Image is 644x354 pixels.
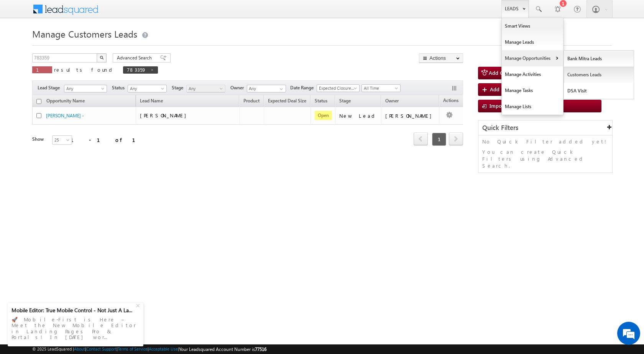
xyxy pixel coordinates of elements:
a: Bank Mitra Leads [564,51,634,67]
input: Type to Search [247,85,286,92]
span: Product [243,98,260,104]
span: Your Leadsquared Account Number is [179,346,266,352]
span: Advanced Search [117,54,154,61]
div: Chat with us now [40,40,129,50]
a: DSA Visit [564,83,634,99]
a: Any [186,85,225,92]
a: Manage Tasks [502,82,563,99]
p: No Quick Filter added yet! [482,138,608,145]
div: Mobile Editor: True Mobile Control - Not Just A La... [11,307,135,314]
span: Opportunity Name [46,98,85,104]
div: Quick Filters [478,120,612,135]
span: Any [187,85,223,92]
a: next [449,133,463,145]
span: Any [64,85,104,92]
span: Stage [339,98,351,104]
span: 77516 [255,346,266,352]
p: You can create Quick Filters using Advanced Search. [482,148,608,169]
a: Opportunity Name [43,97,89,107]
span: [PERSON_NAME] [140,112,190,119]
span: Manage Customers Leads [32,28,137,40]
div: 1 - 1 of 1 [71,135,145,144]
span: Owner [385,98,399,104]
span: Import Customers Leads [490,102,547,109]
span: results found [54,66,115,73]
a: Manage Lists [502,99,563,115]
span: All Time [362,85,398,92]
a: [PERSON_NAME] - [46,113,84,119]
a: About [74,346,85,351]
input: Check all records [36,99,41,104]
a: Manage Leads [502,34,563,50]
div: + [134,300,143,310]
div: Minimize live chat window [126,4,144,22]
span: Open [315,111,332,120]
a: Customers Leads [564,67,634,83]
span: Add Customers Leads [489,69,539,76]
span: Status [112,84,128,91]
img: d_60004797649_company_0_60004797649 [13,40,32,50]
a: Status [311,97,331,107]
a: Smart Views [502,18,563,34]
span: Owner [230,84,247,91]
span: Expected Deal Size [268,98,306,104]
a: Manage Activities [502,66,563,82]
a: Show All Items [276,85,285,93]
a: Contact Support [86,346,117,351]
a: Acceptable Use [149,346,178,351]
div: 🚀 Mobile-First is Here – Meet the New Mobile Editor in Landing Pages Pro & Portals! In [DATE] wor... [11,314,140,342]
span: Stage [172,84,186,91]
div: Show [32,136,46,143]
span: Lead Name [136,97,167,107]
a: Any [64,85,107,92]
span: Expected Closure Date [317,85,357,92]
a: Manage Opportunities [502,50,563,66]
a: Expected Deal Size [264,97,310,107]
span: 1 [36,66,48,73]
a: Expected Closure Date [317,84,360,92]
a: 25 [52,135,72,145]
textarea: Type your message and hit 'Enter' [10,71,140,230]
span: Actions [439,96,462,106]
span: 1 [432,133,446,146]
a: All Time [361,84,401,92]
a: prev [414,133,428,145]
span: © 2025 LeadSquared | | | | | [32,346,266,353]
a: Any [128,85,167,92]
img: Search [100,56,103,59]
span: Date Range [290,84,317,91]
em: Start Chat [104,236,139,247]
a: Stage [335,97,355,107]
span: Any [128,85,164,92]
span: 25 [53,137,73,143]
div: [PERSON_NAME] [385,112,435,119]
div: New Lead [339,112,378,119]
span: Add New Lead [490,86,524,92]
button: Actions [419,53,463,63]
span: Lead Stage [38,84,63,91]
span: 783359 [127,66,146,73]
a: Terms of Service [118,346,148,351]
